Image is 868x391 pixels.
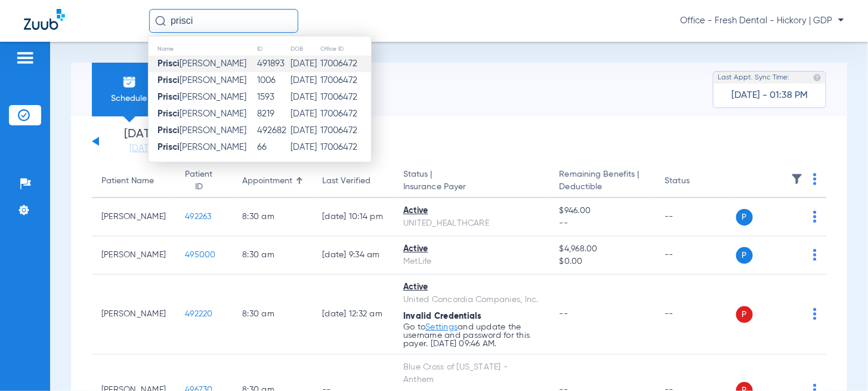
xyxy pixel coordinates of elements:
[290,106,320,122] td: [DATE]
[92,198,175,236] td: [PERSON_NAME]
[560,255,646,268] span: $0.00
[157,126,180,135] strong: Prisci
[403,294,540,306] div: United Concordia Companies, Inc.
[736,209,753,226] span: P
[718,72,789,84] span: Last Appt. Sync Time:
[736,247,753,264] span: P
[185,213,212,221] span: 492263
[257,122,290,139] td: 492682
[813,249,817,261] img: group-dot-blue.svg
[157,109,180,118] strong: Prisci
[157,76,246,85] span: [PERSON_NAME]
[403,361,540,386] div: Blue Cross of [US_STATE] - Anthem
[290,122,320,139] td: [DATE]
[403,217,540,230] div: UNITED_HEALTHCARE
[322,175,384,187] div: Last Verified
[403,205,540,217] div: Active
[233,275,313,355] td: 8:30 AM
[403,255,540,268] div: MetLife
[290,89,320,106] td: [DATE]
[560,243,646,255] span: $4,968.00
[290,56,320,72] td: [DATE]
[320,89,371,106] td: 17006472
[233,236,313,275] td: 8:30 AM
[242,175,303,187] div: Appointment
[313,236,394,275] td: [DATE] 9:34 AM
[101,93,157,104] span: Schedule
[813,211,817,223] img: group-dot-blue.svg
[107,143,178,155] a: [DATE]
[257,139,290,156] td: 66
[560,217,646,230] span: --
[313,198,394,236] td: [DATE] 10:14 PM
[403,243,540,255] div: Active
[149,42,257,56] th: Name
[656,198,736,236] td: --
[322,175,370,187] div: Last Verified
[157,93,246,101] span: [PERSON_NAME]
[157,59,246,68] span: [PERSON_NAME]
[185,168,212,193] div: Patient ID
[157,126,246,135] span: [PERSON_NAME]
[242,175,292,187] div: Appointment
[257,106,290,122] td: 8219
[736,306,753,323] span: P
[320,139,371,156] td: 17006472
[257,56,290,72] td: 491893
[560,205,646,217] span: $946.00
[257,72,290,89] td: 1006
[320,56,371,72] td: 17006472
[290,42,320,56] th: DOB
[813,73,821,82] img: last sync help info
[157,76,180,85] strong: Prisci
[157,143,246,152] span: [PERSON_NAME]
[656,236,736,275] td: --
[403,281,540,294] div: Active
[185,310,213,318] span: 492220
[157,109,246,118] span: [PERSON_NAME]
[101,175,154,187] div: Patient Name
[791,173,803,185] img: filter.svg
[320,106,371,122] td: 17006472
[185,168,223,193] div: Patient ID
[155,16,166,26] img: Search Icon
[107,128,178,155] li: [DATE]
[157,93,180,101] strong: Prisci
[101,175,166,187] div: Patient Name
[149,9,298,33] input: Search for patients
[656,275,736,355] td: --
[403,312,482,321] span: Invalid Credentials
[122,75,137,89] img: Schedule
[560,181,646,193] span: Deductible
[403,323,540,348] p: Go to and update the username and password for this payer. [DATE] 09:46 AM.
[290,72,320,89] td: [DATE]
[257,42,290,56] th: ID
[185,251,216,259] span: 495000
[92,275,175,355] td: [PERSON_NAME]
[813,173,817,185] img: group-dot-blue.svg
[394,165,550,198] th: Status |
[157,143,180,152] strong: Prisci
[157,59,180,68] strong: Prisci
[550,165,656,198] th: Remaining Benefits |
[16,51,35,65] img: hamburger-icon
[403,181,540,193] span: Insurance Payer
[313,275,394,355] td: [DATE] 12:32 AM
[92,236,175,275] td: [PERSON_NAME]
[24,9,65,30] img: Zuub Logo
[290,139,320,156] td: [DATE]
[680,15,844,27] span: Office - Fresh Dental - Hickory | GDP
[425,323,458,331] a: Settings
[320,122,371,139] td: 17006472
[656,165,736,198] th: Status
[560,310,569,318] span: --
[320,72,371,89] td: 17006472
[233,198,313,236] td: 8:30 AM
[731,90,808,101] span: [DATE] - 01:38 PM
[320,42,371,56] th: Office ID
[813,308,817,320] img: group-dot-blue.svg
[257,89,290,106] td: 1593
